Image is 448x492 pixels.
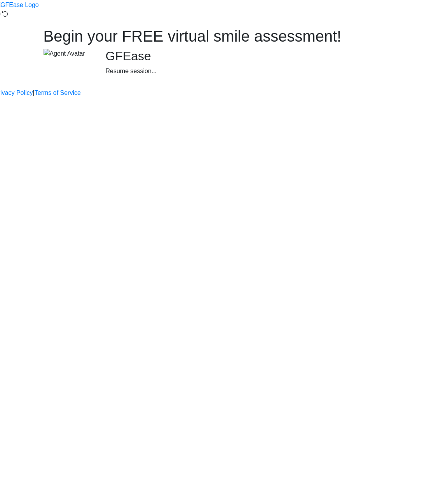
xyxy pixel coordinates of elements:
[44,27,405,46] h1: Begin your FREE virtual smile assessment!
[106,49,405,63] h2: GFEase
[33,88,35,98] a: |
[106,67,405,76] div: Resume session...
[44,49,85,58] img: Agent Avatar
[35,88,81,98] a: Terms of Service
